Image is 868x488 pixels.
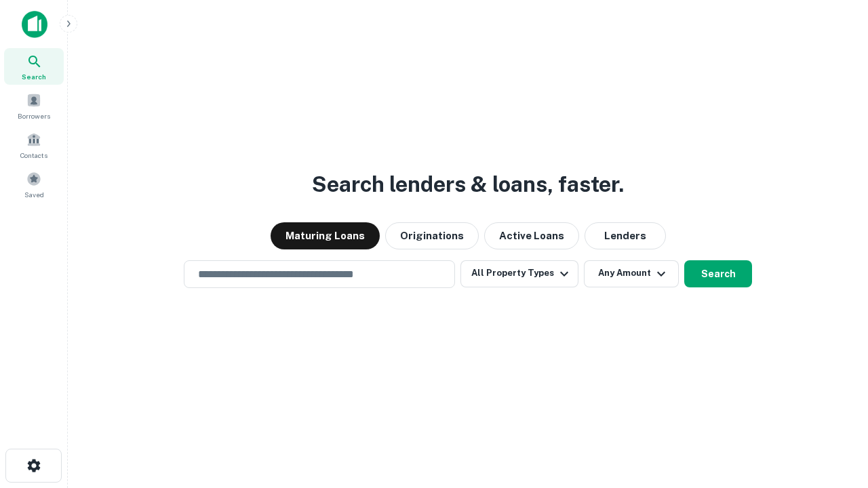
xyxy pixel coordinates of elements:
[684,260,752,287] button: Search
[585,222,666,249] button: Lenders
[24,189,44,200] span: Saved
[20,150,47,161] span: Contacts
[4,166,64,203] a: Saved
[800,380,868,445] iframe: Chat Widget
[484,222,579,249] button: Active Loans
[312,168,624,201] h3: Search lenders & loans, faster.
[385,222,479,249] button: Originations
[460,260,578,287] button: All Property Types
[22,71,46,82] span: Search
[22,11,47,38] img: capitalize-icon.png
[271,222,380,249] button: Maturing Loans
[18,110,50,121] span: Borrowers
[584,260,679,287] button: Any Amount
[4,127,64,163] a: Contacts
[4,48,64,85] a: Search
[4,87,64,124] a: Borrowers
